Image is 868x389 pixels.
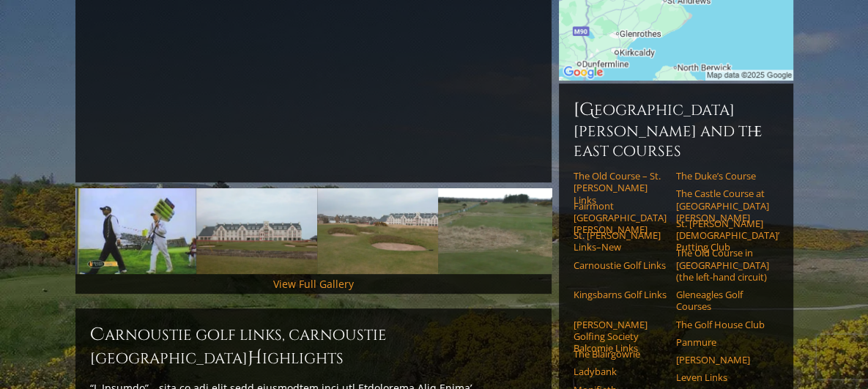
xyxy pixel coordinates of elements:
h2: Carnoustie Golf Links, Carnoustie [GEOGRAPHIC_DATA] ighlights [90,323,537,370]
a: Kingsbarns Golf Links [574,289,667,300]
a: Leven Links [676,371,769,383]
a: The Old Course – St. [PERSON_NAME] Links [574,170,667,206]
a: Ladybank [574,366,667,377]
a: Gleneagles Golf Courses [676,289,769,313]
a: The Golf House Club [676,319,769,330]
a: Carnoustie Golf Links [574,259,667,271]
a: Fairmont [GEOGRAPHIC_DATA][PERSON_NAME] [574,200,667,236]
a: [PERSON_NAME] Golfing Society Balcomie Links [574,319,667,355]
a: The Castle Course at [GEOGRAPHIC_DATA][PERSON_NAME] [676,188,769,223]
a: The Duke’s Course [676,170,769,182]
a: The Old Course in [GEOGRAPHIC_DATA] (the left-hand circuit) [676,247,769,283]
span: H [248,347,262,370]
a: St. [PERSON_NAME] Links–New [574,229,667,253]
a: Panmure [676,336,769,348]
a: [PERSON_NAME] [676,354,769,366]
h6: [GEOGRAPHIC_DATA][PERSON_NAME] and the East Courses [574,98,779,161]
a: The Blairgowrie [574,348,667,360]
a: St. [PERSON_NAME] [DEMOGRAPHIC_DATA]’ Putting Club [676,218,769,253]
a: View Full Gallery [273,277,354,291]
